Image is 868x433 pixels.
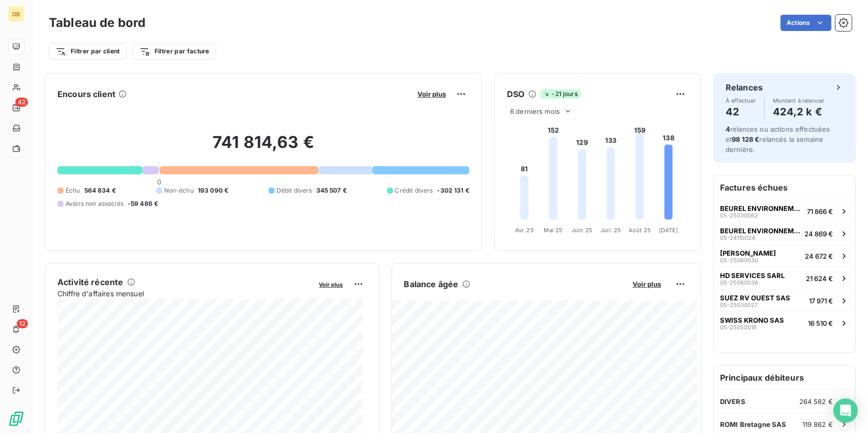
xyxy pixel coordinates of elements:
[404,278,459,290] h6: Balance âgée
[510,107,560,115] span: 6 derniers mois
[572,227,592,234] tspan: Juin 25
[714,222,855,244] button: BEUREL ENVIRONNEMENT SARL05-2411002424 869 €
[732,135,759,143] span: 98 128 €
[807,207,833,215] span: 71 866 €
[802,420,833,428] span: 119 862 €
[726,125,830,153] span: relances ou actions effectuées et relancés la semaine dernière.
[720,204,803,212] span: BEUREL ENVIRONNEMENT SARL
[720,316,784,324] span: SWISS KRONO SAS
[628,227,651,234] tspan: Août 25
[720,294,790,302] span: SUEZ RV OUEST SAS
[781,15,831,31] button: Actions
[395,186,433,195] span: Crédit divers
[8,6,24,22] div: DB
[515,227,534,234] tspan: Avr. 25
[805,252,833,260] span: 24 672 €
[714,175,855,200] h6: Factures échues
[57,288,312,299] span: Chiffre d'affaires mensuel
[809,297,833,305] span: 17 971 €
[720,324,757,330] span: 05-25050016
[507,88,524,100] h6: DSO
[804,230,833,238] span: 24 869 €
[726,98,756,104] span: À effectuer
[714,365,855,390] h6: Principaux débiteurs
[437,186,469,195] span: -302 131 €
[799,397,833,406] span: 264 582 €
[720,280,758,286] span: 05-25060038
[541,89,580,99] span: -21 jours
[277,186,312,195] span: Débit divers
[57,276,123,288] h6: Activité récente
[720,212,758,219] span: 05-25030062
[726,81,763,94] h6: Relances
[714,200,855,222] button: BEUREL ENVIRONNEMENT SARL05-2503006271 866 €
[319,281,343,288] span: Voir plus
[544,227,563,234] tspan: Mai 25
[806,274,833,283] span: 21 624 €
[66,199,124,208] span: Avoirs non associés
[15,98,28,107] span: 42
[720,235,755,241] span: 05-24110024
[720,420,787,428] span: ROMI Bretagne SAS
[714,312,855,334] button: SWISS KRONO SAS05-2505001616 510 €
[720,227,800,235] span: BEUREL ENVIRONNEMENT SARL
[726,125,730,133] span: 4
[8,411,24,427] img: Logo LeanPay
[417,90,446,98] span: Voir plus
[714,289,855,312] button: SUEZ RV OUEST SAS05-2503002717 971 €
[720,302,758,308] span: 05-25030027
[633,280,661,288] span: Voir plus
[316,280,346,289] button: Voir plus
[773,104,825,120] h4: 424,2 k €
[49,14,145,32] h3: Tableau de bord
[720,397,745,406] span: DIVERS
[316,186,347,195] span: 345 507 €
[714,244,855,267] button: [PERSON_NAME]05-2506003024 672 €
[808,319,833,327] span: 16 510 €
[659,227,678,234] tspan: [DATE]
[601,227,621,234] tspan: Juil. 25
[57,132,469,163] h2: 741 814,63 €
[630,280,664,289] button: Voir plus
[414,89,449,99] button: Voir plus
[833,398,858,423] div: Open Intercom Messenger
[198,186,228,195] span: 193 090 €
[773,98,825,104] span: Montant à relancer
[164,186,194,195] span: Non-échu
[714,267,855,289] button: HD SERVICES SARL05-2506003821 624 €
[128,199,158,208] span: -59 486 €
[720,249,776,257] span: [PERSON_NAME]
[17,319,28,328] span: 12
[157,178,161,186] span: 0
[57,88,115,100] h6: Encours client
[726,104,756,120] h4: 42
[720,271,785,280] span: HD SERVICES SARL
[49,43,127,59] button: Filtrer par client
[133,43,216,59] button: Filtrer par facture
[66,186,80,195] span: Échu
[84,186,116,195] span: 564 834 €
[720,257,758,263] span: 05-25060030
